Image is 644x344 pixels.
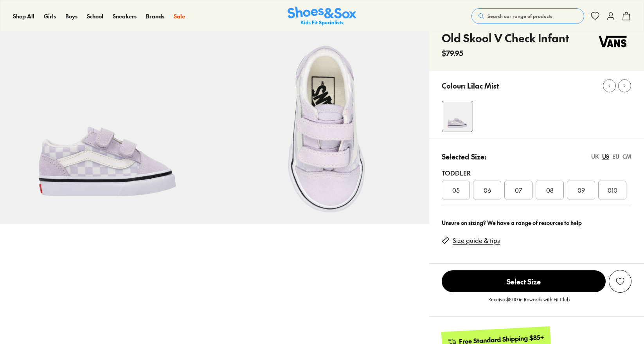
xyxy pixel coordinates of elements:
[609,270,631,293] button: Add to Wishlist
[442,48,463,58] span: $79.95
[591,152,599,161] div: UK
[174,12,185,20] span: Sale
[288,7,356,26] img: SNS_Logo_Responsive.svg
[174,12,185,20] a: Sale
[113,12,137,20] a: Sneakers
[488,296,570,310] p: Receive $8.00 in Rewards with Fit Club
[146,12,164,20] a: Brands
[13,12,34,20] span: Shop All
[608,185,617,195] span: 010
[442,80,466,91] p: Colour:
[612,152,619,161] div: EU
[442,270,606,293] button: Select Size
[442,30,569,46] h4: Old Skool V Check Infant
[471,8,584,24] button: Search our range of products
[577,185,585,195] span: 09
[442,101,473,132] img: 4-561192_1
[452,185,460,195] span: 05
[546,185,554,195] span: 08
[484,185,491,195] span: 06
[215,9,430,224] img: 6-561193_1
[442,168,631,177] div: Toddler
[442,270,606,292] span: Select Size
[288,7,356,26] a: Shoes & Sox
[622,152,631,161] div: CM
[113,12,137,20] span: Sneakers
[87,12,103,20] span: School
[44,12,56,20] span: Girls
[515,185,522,195] span: 07
[13,12,34,20] a: Shop All
[442,151,486,162] p: Selected Size:
[87,12,103,20] a: School
[487,13,552,20] span: Search our range of products
[442,219,631,227] div: Unsure on sizing? We have a range of resources to help
[602,152,609,161] div: US
[146,12,164,20] span: Brands
[453,236,500,245] a: Size guide & tips
[44,12,56,20] a: Girls
[467,80,499,91] p: Lilac Mist
[65,12,77,20] span: Boys
[594,30,631,53] img: Vendor logo
[65,12,77,20] a: Boys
